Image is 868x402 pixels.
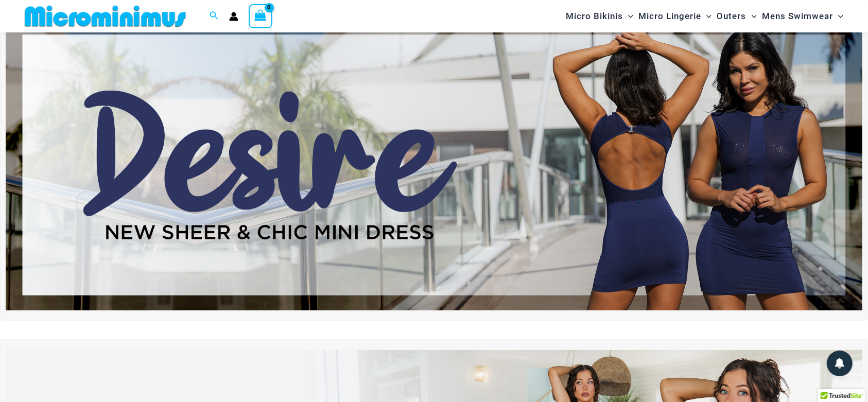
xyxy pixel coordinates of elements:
a: Search icon link [210,10,219,23]
span: Menu Toggle [747,3,757,29]
nav: Site Navigation [562,2,847,31]
a: Mens SwimwearMenu ToggleMenu Toggle [759,3,846,29]
a: View Shopping Cart, empty [249,4,272,28]
span: Micro Bikinis [566,3,623,29]
a: OutersMenu ToggleMenu Toggle [715,3,759,29]
img: MM SHOP LOGO FLAT [21,5,190,28]
span: Micro Lingerie [638,3,701,29]
span: Menu Toggle [833,3,843,29]
span: Mens Swimwear [762,3,833,29]
a: Micro BikinisMenu ToggleMenu Toggle [563,3,636,29]
a: Account icon link [229,12,238,21]
span: Menu Toggle [623,3,633,29]
img: Desire me Navy Dress [6,20,862,311]
span: Outers [717,3,747,29]
span: Menu Toggle [701,3,711,29]
a: Micro LingerieMenu ToggleMenu Toggle [636,3,714,29]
